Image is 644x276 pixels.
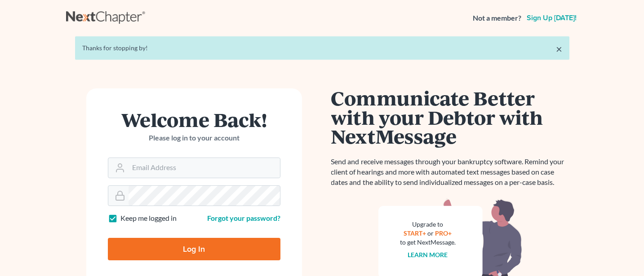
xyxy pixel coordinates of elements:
[525,14,578,22] a: Sign up [DATE]!
[435,229,452,237] a: PRO+
[400,238,456,247] div: to get NextMessage.
[82,44,562,53] div: Thanks for stopping by!
[108,133,280,143] p: Please log in to your account
[473,13,521,23] strong: Not a member?
[120,213,177,223] label: Keep me logged in
[129,158,280,178] input: Email Address
[427,229,434,237] span: or
[108,110,280,129] h1: Welcome Back!
[108,238,280,260] input: Log In
[331,157,569,188] p: Send and receive messages through your bankruptcy software. Remind your client of hearings and mo...
[331,88,569,146] h1: Communicate Better with your Debtor with NextMessage
[400,220,456,229] div: Upgrade to
[207,214,280,222] a: Forgot your password?
[556,44,562,54] a: ×
[404,229,426,237] a: START+
[408,251,448,258] a: Learn more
